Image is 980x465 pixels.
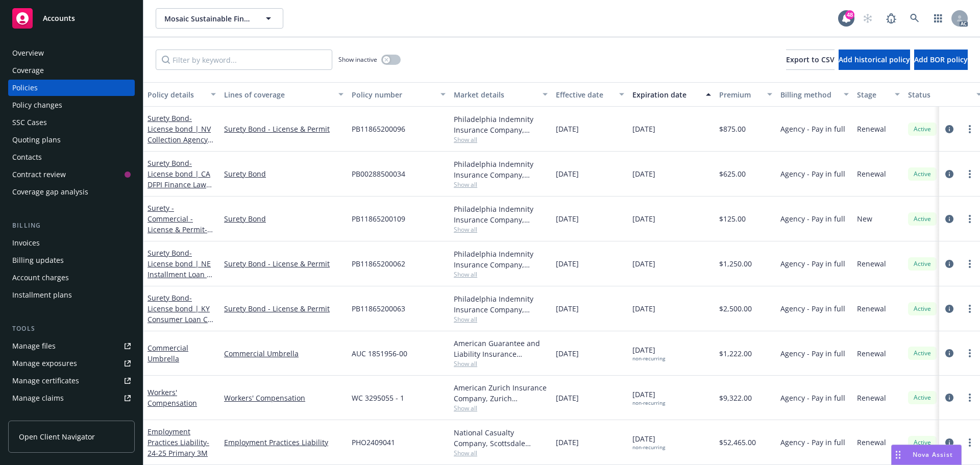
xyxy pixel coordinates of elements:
[224,348,344,359] a: Commercial Umbrella
[224,89,332,100] div: Lines of coverage
[148,248,215,290] a: Surety Bond
[148,387,197,408] a: Workers' Compensation
[780,393,845,403] span: Agency - Pay in full
[780,213,845,224] span: Agency - Pay in full
[632,168,655,179] span: [DATE]
[632,444,665,451] div: non-recurring
[454,270,548,279] span: Show all
[8,149,135,165] a: Contacts
[857,8,878,29] a: Start snowing
[12,390,64,406] div: Manage claims
[719,437,756,448] span: $52,465.00
[454,427,548,449] div: National Casualty Company, Scottsdale Insurance Company (Nationwide)
[12,235,40,251] div: Invoices
[8,166,135,183] a: Contract review
[164,13,253,24] span: Mosaic Sustainable Finance Corporation
[964,168,976,180] a: more
[454,315,548,324] span: Show all
[8,132,135,148] a: Quoting plans
[632,345,665,362] span: [DATE]
[8,184,135,200] a: Coverage gap analysis
[912,304,933,313] span: Active
[632,213,655,224] span: [DATE]
[914,55,968,64] span: Add BOR policy
[8,45,135,61] a: Overview
[352,437,395,448] span: PHO2409041
[943,347,955,359] a: circleInformation
[224,437,344,448] a: Employment Practices Liability
[964,391,976,404] a: more
[8,407,135,424] a: Manage BORs
[148,113,211,155] a: Surety Bond
[912,169,933,179] span: Active
[964,303,976,315] a: more
[881,8,901,29] a: Report a Bug
[780,89,838,100] div: Billing method
[556,213,579,224] span: [DATE]
[857,124,886,134] span: Renewal
[352,124,405,134] span: PB11865200096
[454,204,548,225] div: Philadelphia Indemnity Insurance Company, [GEOGRAPHIC_DATA] Insurance Companies
[719,213,746,224] span: $125.00
[628,82,715,107] button: Expiration date
[12,114,47,131] div: SSC Cases
[912,259,933,268] span: Active
[556,124,579,134] span: [DATE]
[912,214,933,224] span: Active
[839,55,910,64] span: Add historical policy
[8,97,135,113] a: Policy changes
[220,82,348,107] button: Lines of coverage
[964,258,976,270] a: more
[632,400,665,406] div: non-recurring
[912,349,933,358] span: Active
[8,252,135,268] a: Billing updates
[12,97,62,113] div: Policy changes
[12,132,61,148] div: Quoting plans
[8,80,135,96] a: Policies
[352,393,404,403] span: WC 3295055 - 1
[908,89,970,100] div: Status
[719,258,752,269] span: $1,250.00
[12,287,72,303] div: Installment plans
[224,393,344,403] a: Workers' Compensation
[943,391,955,404] a: circleInformation
[715,82,776,107] button: Premium
[556,168,579,179] span: [DATE]
[8,355,135,372] a: Manage exposures
[780,124,845,134] span: Agency - Pay in full
[352,258,405,269] span: PB11865200062
[928,8,948,29] a: Switch app
[780,437,845,448] span: Agency - Pay in full
[8,4,135,33] a: Accounts
[156,50,332,70] input: Filter by keyword...
[857,258,886,269] span: Renewal
[719,393,752,403] span: $9,322.00
[8,221,135,231] div: Billing
[224,213,344,224] a: Surety Bond
[454,382,548,404] div: American Zurich Insurance Company, Zurich Insurance Group
[8,390,135,406] a: Manage claims
[12,270,69,286] div: Account charges
[912,125,933,134] span: Active
[780,168,845,179] span: Agency - Pay in full
[352,348,407,359] span: AUC 1851956-00
[780,348,845,359] span: Agency - Pay in full
[454,135,548,144] span: Show all
[632,258,655,269] span: [DATE]
[143,82,220,107] button: Policy details
[224,168,344,179] a: Surety Bond
[556,437,579,448] span: [DATE]
[8,270,135,286] a: Account charges
[943,168,955,180] a: circleInformation
[943,258,955,270] a: circleInformation
[632,389,665,406] span: [DATE]
[12,338,56,354] div: Manage files
[454,114,548,135] div: Philadelphia Indemnity Insurance Company, [GEOGRAPHIC_DATA] Insurance Companies
[556,89,613,100] div: Effective date
[786,55,835,64] span: Export to CSV
[943,436,955,449] a: circleInformation
[857,303,886,314] span: Renewal
[148,203,208,266] a: Surety - Commercial - License & Permit
[632,355,665,362] div: non-recurring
